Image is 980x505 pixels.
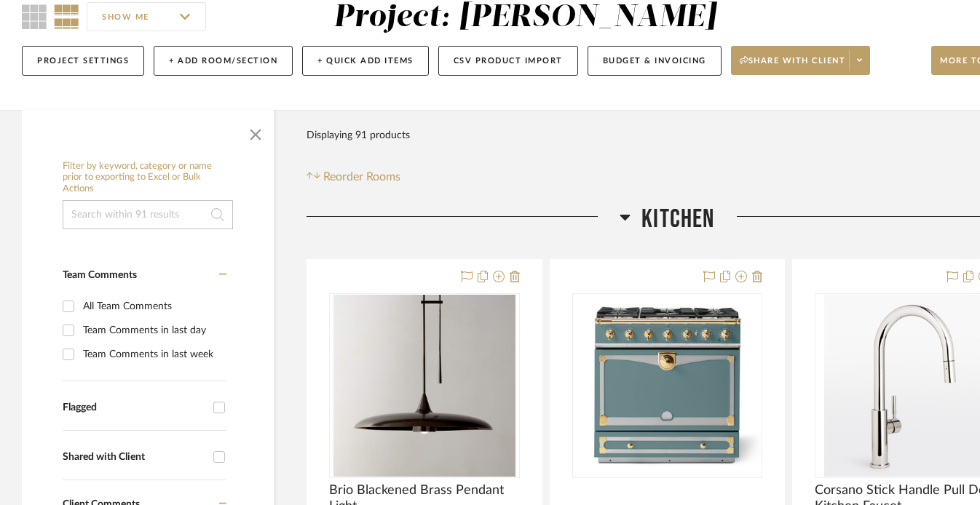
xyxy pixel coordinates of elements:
[22,46,144,76] button: Project Settings
[63,200,233,229] input: Search within 91 results
[302,46,429,76] button: + Quick Add Items
[438,46,578,76] button: CSV Product Import
[588,46,722,76] button: Budget & Invoicing
[307,168,400,186] button: Reorder Rooms
[641,204,714,235] span: Kitchen
[307,121,410,150] div: Displaying 91 products
[323,168,400,186] span: Reorder Rooms
[63,402,206,414] div: Flagged
[333,295,515,477] img: Brio Blackened Brass Pendant Light
[574,295,762,475] img: null
[241,117,270,146] button: Close
[83,319,223,342] div: Team Comments in last day
[333,2,716,33] div: Project: [PERSON_NAME]
[731,46,871,75] button: Share with client
[330,294,519,477] div: 0
[740,55,846,77] span: Share with client
[63,161,233,195] h6: Filter by keyword, category or name prior to exporting to Excel or Bulk Actions
[63,451,206,464] div: Shared with Client
[83,295,223,318] div: All Team Comments
[83,343,223,366] div: Team Comments in last week
[63,270,137,280] span: Team Comments
[154,46,293,76] button: + Add Room/Section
